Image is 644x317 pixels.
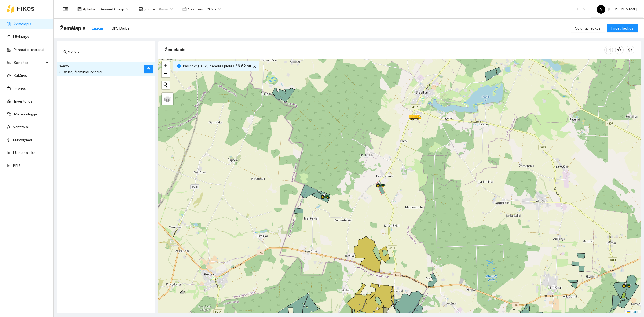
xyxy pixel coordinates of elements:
span: + [164,62,167,68]
span: column-width [605,48,613,52]
span: 2025 [207,5,221,13]
span: close [252,64,258,68]
button: menu-fold [60,4,71,14]
button: column-width [604,46,613,54]
span: 2-925 [59,64,69,69]
span: layout [77,7,82,11]
div: GPS Darbai [111,25,130,31]
a: Panaudoti resursai [14,48,44,52]
span: calendar [182,7,187,11]
a: Layers [162,93,173,105]
button: close [251,63,258,70]
button: Initiate a new search [162,81,170,89]
a: Inventorius [14,99,32,103]
span: V [600,5,602,14]
span: Pridėti laukus [611,25,633,31]
span: info-circle [177,64,181,68]
button: Sujungti laukus [571,24,605,32]
a: Meteorologija [14,112,37,116]
div: Laukai [92,25,103,31]
span: search [63,50,67,54]
a: Sujungti laukus [571,26,605,30]
span: − [164,70,167,76]
a: Zoom in [162,61,170,69]
span: 8.05 ha, Žieminiai kviečiai [59,70,102,74]
span: Sandėlis [14,57,44,68]
a: Pridėti laukus [607,26,638,30]
a: Ūkio analitika [13,151,35,155]
a: Užduotys [13,35,29,39]
button: arrow-right [144,65,153,73]
span: Sezonas : [188,6,204,12]
span: Aplinka : [83,6,96,12]
b: 36.62 ha [235,64,251,68]
span: arrow-right [146,67,151,72]
span: shop [139,7,143,11]
a: Leaflet [627,310,639,314]
a: Vartotojai [13,125,29,129]
button: Pridėti laukus [607,24,638,32]
span: Žemėlapis [60,24,85,32]
span: LT [577,5,586,13]
div: Žemėlapis [165,42,604,57]
a: Įmonės [14,86,26,90]
a: Kultūros [14,73,27,78]
span: Visos [159,5,173,13]
span: Įmonė : [144,6,156,12]
a: Zoom out [162,69,170,77]
a: PPIS [13,163,21,168]
span: Groward Group [99,5,129,13]
a: Nustatymai [13,138,32,142]
span: Pasirinktų laukų bendras plotas : [183,63,251,69]
input: Paieška [68,49,149,55]
a: Žemėlapis [14,22,31,26]
span: [PERSON_NAME] [597,7,637,11]
span: Sujungti laukus [575,25,601,31]
span: menu-fold [63,7,68,12]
